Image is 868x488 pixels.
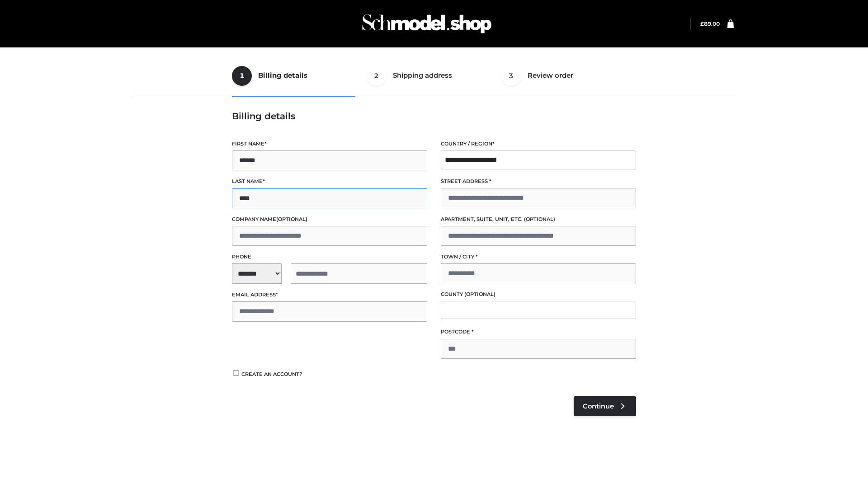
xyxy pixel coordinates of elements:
label: Town / City [441,253,636,261]
span: £ [700,20,704,27]
span: Continue [583,402,614,410]
label: Apartment, suite, unit, etc. [441,215,636,224]
label: Phone [232,253,427,261]
label: Street address [441,177,636,186]
label: Postcode [441,328,636,336]
h3: Billing details [232,111,636,122]
label: First name [232,140,427,148]
a: £89.00 [700,20,720,27]
input: Create an account? [232,370,240,376]
img: Schmodel Admin 964 [359,6,495,42]
label: Email address [232,291,427,299]
bdi: 89.00 [700,20,720,27]
label: Company name [232,215,427,224]
label: Last name [232,177,427,186]
span: (optional) [464,291,495,297]
label: Country / Region [441,140,636,148]
span: Create an account? [241,371,302,377]
span: (optional) [276,216,307,222]
span: (optional) [524,216,555,222]
label: County [441,290,636,299]
a: Continue [574,396,636,416]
